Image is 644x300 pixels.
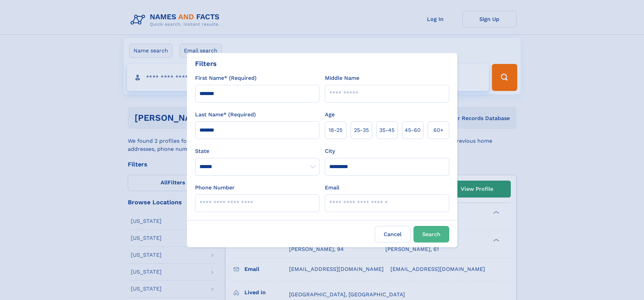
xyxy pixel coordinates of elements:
[405,126,421,134] span: 45‑60
[325,111,335,119] label: Age
[195,59,217,69] div: Filters
[325,184,339,192] label: Email
[413,226,449,243] button: Search
[329,126,342,134] span: 18‑25
[195,184,235,192] label: Phone Number
[325,74,359,82] label: Middle Name
[195,147,319,155] label: State
[195,74,257,82] label: First Name* (Required)
[325,147,335,155] label: City
[195,111,256,119] label: Last Name* (Required)
[379,126,395,134] span: 35‑45
[375,226,411,243] label: Cancel
[354,126,369,134] span: 25‑35
[433,126,444,134] span: 60+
